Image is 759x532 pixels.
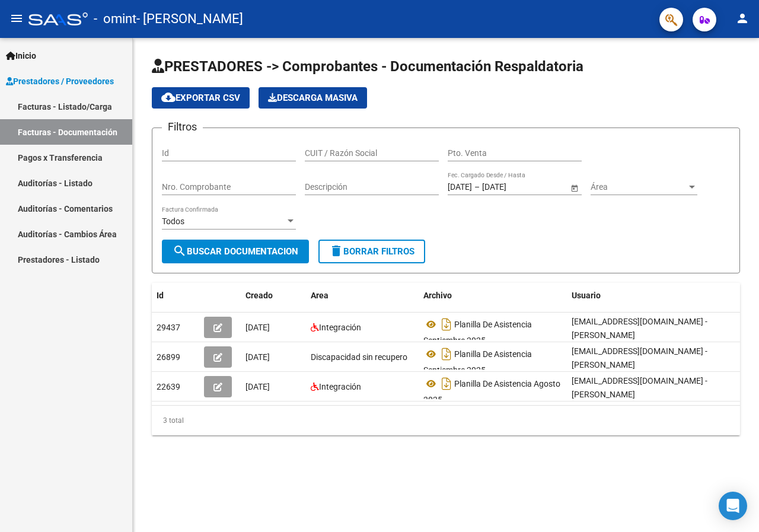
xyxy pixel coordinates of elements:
[6,75,114,88] span: Prestadores / Proveedores
[152,87,250,109] button: Exportar CSV
[319,323,361,332] span: Integración
[591,182,687,192] span: Área
[136,6,243,32] span: - [PERSON_NAME]
[572,346,707,369] span: [EMAIL_ADDRESS][DOMAIN_NAME] - [PERSON_NAME]
[245,352,270,362] span: [DATE]
[162,216,184,226] span: Todos
[719,492,747,520] div: Open Intercom Messenger
[448,182,472,192] input: Fecha inicio
[306,283,419,308] datatable-header-cell: Area
[439,315,454,334] i: Descargar documento
[423,379,560,404] span: Planilla De Asistencia Agosto 2025
[572,317,707,340] span: [EMAIL_ADDRESS][DOMAIN_NAME] - [PERSON_NAME]
[572,291,601,300] span: Usuario
[419,283,567,308] datatable-header-cell: Archivo
[572,376,707,399] span: [EMAIL_ADDRESS][DOMAIN_NAME] - [PERSON_NAME]
[319,382,361,391] span: Integración
[735,11,750,26] mat-icon: person
[423,291,452,300] span: Archivo
[173,246,298,257] span: Buscar Documentacion
[439,345,454,364] i: Descargar documento
[162,119,203,135] h3: Filtros
[241,283,306,308] datatable-header-cell: Creado
[423,349,532,375] span: Planilla De Asistencia Septiembre 2025
[152,283,199,308] datatable-header-cell: Id
[482,182,540,192] input: Fecha fin
[161,93,240,103] span: Exportar CSV
[567,283,745,308] datatable-header-cell: Usuario
[94,6,136,32] span: - omint
[259,87,367,109] app-download-masive: Descarga masiva de comprobantes (adjuntos)
[568,181,581,194] button: Open calendar
[329,244,343,258] mat-icon: delete
[173,244,187,258] mat-icon: search
[318,240,425,263] button: Borrar Filtros
[311,291,329,300] span: Area
[423,320,532,345] span: Planilla De Asistencia Septiembre 2025
[152,406,740,435] div: 3 total
[245,382,270,391] span: [DATE]
[152,58,583,75] span: PRESTADORES -> Comprobantes - Documentación Respaldatoria
[162,240,309,263] button: Buscar Documentacion
[9,11,24,26] mat-icon: menu
[157,382,180,391] span: 22639
[474,182,480,192] span: –
[157,291,164,300] span: Id
[259,87,367,109] button: Descarga Masiva
[329,246,414,257] span: Borrar Filtros
[157,352,180,362] span: 26899
[157,323,180,332] span: 29437
[439,374,454,393] i: Descargar documento
[161,90,176,104] mat-icon: cloud_download
[268,93,358,103] span: Descarga Masiva
[6,49,36,62] span: Inicio
[245,323,270,332] span: [DATE]
[245,291,273,300] span: Creado
[311,352,407,362] span: Discapacidad sin recupero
